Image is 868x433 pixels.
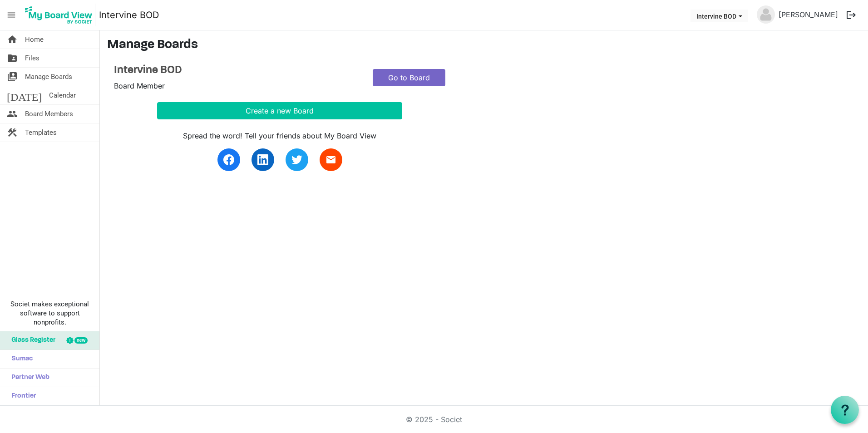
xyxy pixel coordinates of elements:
img: linkedin.svg [257,154,268,165]
img: twitter.svg [291,154,302,165]
span: Templates [25,123,57,142]
span: home [7,30,18,49]
span: Board Members [25,105,73,123]
a: Go to Board [373,69,445,86]
img: facebook.svg [223,154,234,165]
span: Sumac [7,350,33,368]
a: My Board View Logo [22,4,99,26]
span: Files [25,49,39,67]
div: new [74,337,88,344]
span: folder_shared [7,49,18,67]
span: Manage Boards [25,68,72,86]
span: menu [3,6,20,24]
a: Intervine BOD [114,64,359,77]
div: Spread the word! Tell your friends about My Board View [157,130,402,141]
img: no-profile-picture.svg [757,5,775,24]
a: [PERSON_NAME] [775,5,842,24]
span: Glass Register [7,331,55,349]
span: construction [7,123,18,142]
span: people [7,105,18,123]
a: Intervine BOD [99,6,159,24]
button: Create a new Board [157,102,402,119]
h3: Manage Boards [107,38,861,53]
span: Partner Web [7,369,49,387]
span: email [325,154,336,165]
span: Board Member [114,81,165,90]
span: [DATE] [7,86,42,104]
button: logout [842,5,861,25]
span: Calendar [49,86,76,104]
span: Societ makes exceptional software to support nonprofits. [4,300,95,327]
span: Frontier [7,387,36,405]
a: © 2025 - Societ [406,415,462,424]
button: Intervine BOD dropdownbutton [690,10,748,22]
span: switch_account [7,68,18,86]
a: email [320,148,342,171]
img: My Board View Logo [22,4,95,26]
span: Home [25,30,44,49]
